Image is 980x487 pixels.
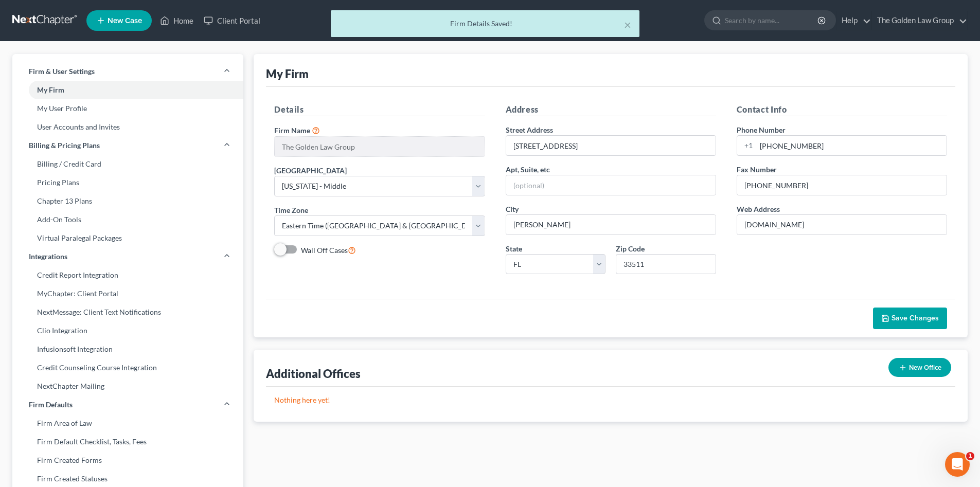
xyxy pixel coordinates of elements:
[616,243,645,254] label: Zip Code
[12,358,243,377] a: Credit Counseling Course Integration
[12,247,243,266] a: Integrations
[737,136,756,155] div: +1
[506,204,519,214] label: City
[29,66,95,77] span: Firm & User Settings
[737,175,947,195] input: Enter fax...
[737,103,947,116] h5: Contact Info
[12,451,243,470] a: Firm Created Forms
[29,400,73,410] span: Firm Defaults
[966,452,974,460] span: 1
[12,210,243,229] a: Add-On Tools
[892,314,939,322] span: Save Changes
[301,246,348,255] span: Wall Off Cases
[275,137,484,156] input: Enter name...
[12,284,243,303] a: MyChapter: Client Portal
[506,164,550,175] label: Apt, Suite, etc
[945,452,970,477] iframe: Intercom live chat
[12,340,243,358] a: Infusionsoft Integration
[29,251,67,262] span: Integrations
[12,62,243,81] a: Firm & User Settings
[737,215,947,235] input: Enter web address....
[12,377,243,395] a: NextChapter Mailing
[506,124,553,135] label: Street Address
[274,126,310,135] span: Firm Name
[266,66,309,81] div: My Firm
[12,155,243,173] a: Billing / Credit Card
[12,173,243,192] a: Pricing Plans
[737,164,777,175] label: Fax Number
[506,136,716,155] input: Enter address...
[506,103,716,116] h5: Address
[274,205,308,215] label: Time Zone
[756,136,947,155] input: Enter phone...
[624,19,631,31] button: ×
[12,81,243,99] a: My Firm
[339,19,631,29] div: Firm Details Saved!
[737,204,780,214] label: Web Address
[616,254,716,275] input: XXXXX
[274,103,485,116] h5: Details
[274,395,947,405] p: Nothing here yet!
[12,118,243,136] a: User Accounts and Invites
[12,266,243,284] a: Credit Report Integration
[12,99,243,118] a: My User Profile
[888,358,951,377] button: New Office
[12,229,243,247] a: Virtual Paralegal Packages
[12,395,243,414] a: Firm Defaults
[873,308,947,329] button: Save Changes
[266,366,361,381] div: Additional Offices
[29,140,100,151] span: Billing & Pricing Plans
[12,136,243,155] a: Billing & Pricing Plans
[12,414,243,432] a: Firm Area of Law
[12,321,243,340] a: Clio Integration
[12,303,243,321] a: NextMessage: Client Text Notifications
[506,175,716,195] input: (optional)
[737,124,786,135] label: Phone Number
[506,215,716,235] input: Enter city...
[12,432,243,451] a: Firm Default Checklist, Tasks, Fees
[12,192,243,210] a: Chapter 13 Plans
[506,243,522,254] label: State
[274,165,347,176] label: [GEOGRAPHIC_DATA]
